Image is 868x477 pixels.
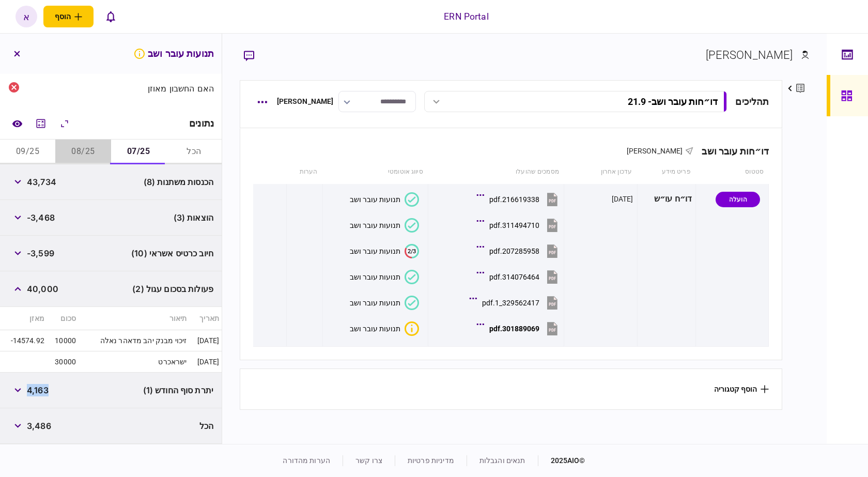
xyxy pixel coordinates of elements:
div: דו״ח עו״ש [641,188,692,211]
td: זיכוי מבנק יהב מדאהר נאלה [79,330,189,351]
button: איכות לא מספקתתנועות עובר ושב [350,321,419,336]
button: פתח תפריט להוספת לקוח [43,6,94,27]
span: חיוב כרטיס אשראי (10) [131,247,213,259]
div: ERN Portal [444,10,488,23]
th: סיווג אוטומטי [323,160,428,184]
div: הועלה [716,192,760,207]
div: 216619338.pdf [489,195,539,204]
button: 08/25 [55,140,111,164]
div: 314076464.pdf [489,273,539,281]
div: תנועות עובר ושב [350,221,400,229]
th: פריט מידע [637,160,696,184]
div: דו״חות עובר ושב - 21.9 [628,96,718,107]
button: הכל [166,140,222,164]
button: תנועות עובר ושב [350,296,419,310]
button: 07/25 [111,140,166,164]
a: השוואה למסמך [8,114,26,133]
span: -3,468 [27,211,55,224]
span: 43,734 [27,176,56,188]
div: [PERSON_NAME] [277,96,334,107]
button: פתח רשימת התראות [100,6,121,27]
button: תנועות עובר ושב [350,192,419,207]
button: 311494710.pdf [479,213,560,237]
button: 314076464.pdf [479,265,560,288]
button: 216619338.pdf [479,188,560,211]
button: 207285958.pdf [479,239,560,263]
th: עדכון אחרון [564,160,637,184]
div: האם החשבון מאוזן [115,84,214,93]
h3: תנועות עובר ושב [133,48,214,60]
td: [DATE] [189,330,222,351]
td: 30000 [47,351,79,373]
button: תנועות עובר ושב [350,218,419,233]
span: הכנסות משתנות (8) [144,176,213,188]
a: תנאים והגבלות [479,456,525,465]
div: תנועות עובר ושב [350,273,400,281]
div: נתונים [189,118,214,129]
button: הרחב\כווץ הכל [55,114,74,133]
button: 2/3תנועות עובר ושב [350,244,419,258]
span: פעולות בסכום עגול (2) [132,283,213,295]
th: מסמכים שהועלו [428,160,564,184]
th: תאריך [189,307,222,330]
svg: איכות לא מספקת [133,48,146,60]
text: 2/3 [408,248,416,254]
a: מדיניות פרטיות [408,456,454,465]
td: [DATE] [189,351,222,373]
button: תנועות עובר ושב [350,270,419,284]
span: 3,486 [27,420,51,432]
td: 10000 [47,330,79,351]
th: סכום [47,307,79,330]
button: א [16,6,37,27]
div: תנועות עובר ושב [350,325,400,333]
th: סטטוס [696,160,769,184]
th: הערות [286,160,322,184]
span: יתרת סוף החודש (1) [143,384,213,396]
button: מחשבון [32,114,50,133]
div: איכות לא מספקת [405,321,419,336]
div: © 2025 AIO [538,455,585,466]
div: 301889069.pdf [489,325,539,333]
span: -3,599 [27,247,54,259]
div: 207285958.pdf [489,247,539,255]
span: [PERSON_NAME] [627,147,683,155]
span: הוצאות (3) [174,211,213,224]
span: 40,000 [27,283,58,295]
div: תנועות עובר ושב [350,299,400,307]
span: 4,163 [27,384,49,396]
button: דו״חות עובר ושב- 21.9 [424,91,727,112]
div: [PERSON_NAME] [706,47,793,64]
div: 329562417_1.pdf [482,299,539,307]
div: 311494710.pdf [489,221,539,229]
th: תיאור [79,307,189,330]
a: הערות מהדורה [283,456,330,465]
div: תנועות עובר ושב [350,195,400,204]
div: [DATE] [612,194,633,204]
button: 301889069.pdf [479,317,560,340]
div: דו״חות עובר ושב [693,146,769,157]
td: ישראכרט [79,351,189,373]
div: תהליכים [735,95,769,109]
button: הוסף קטגוריה [714,385,769,393]
div: תנועות עובר ושב [350,247,400,255]
a: צרו קשר [355,456,382,465]
button: 329562417_1.pdf [472,291,560,314]
span: הכל [199,420,213,432]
